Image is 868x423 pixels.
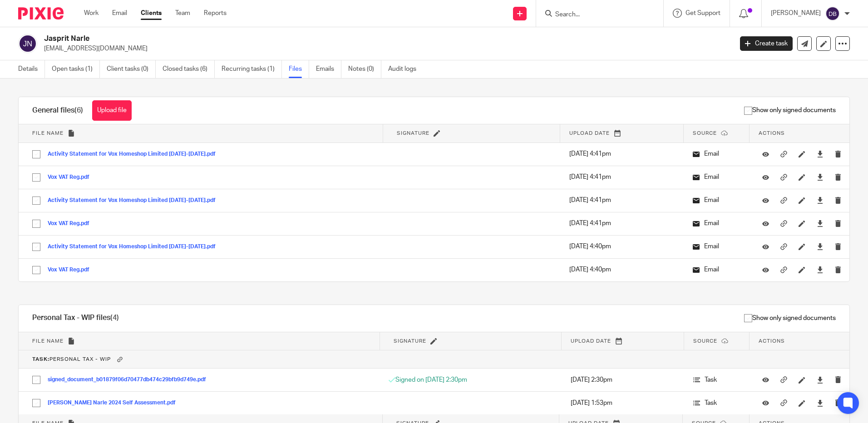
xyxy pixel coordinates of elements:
[32,131,64,136] span: File name
[744,106,836,115] span: Show only signed documents
[569,265,675,274] p: [DATE] 4:40pm
[817,172,824,182] a: Download
[817,398,824,408] a: Download
[74,107,83,114] span: (6)
[175,9,190,18] a: Team
[569,196,675,205] p: [DATE] 4:41pm
[18,60,45,78] a: Details
[44,44,726,53] p: [EMAIL_ADDRESS][DOMAIN_NAME]
[28,192,45,209] input: Select
[48,221,96,227] button: Vox VAT Reg.pdf
[316,60,341,78] a: Emails
[571,339,611,344] span: Upload date
[825,6,840,21] img: svg%3E
[141,9,162,18] a: Clients
[28,261,45,279] input: Select
[48,267,96,273] button: Vox VAT Reg.pdf
[569,242,675,251] p: [DATE] 4:40pm
[569,149,675,158] p: [DATE] 4:41pm
[571,398,675,408] p: [DATE] 1:53pm
[28,215,45,232] input: Select
[759,131,785,136] span: Actions
[693,242,740,251] p: Email
[693,149,740,158] p: Email
[32,357,111,362] span: Personal Tax - WIP
[222,60,282,78] a: Recurring tasks (1)
[348,60,381,78] a: Notes (0)
[693,172,740,182] p: Email
[204,9,227,18] a: Reports
[744,314,836,323] span: Show only signed documents
[389,375,552,384] p: Signed on [DATE] 2:30pm
[693,219,740,228] p: Email
[686,10,720,16] span: Get Support
[569,131,610,136] span: Upload date
[569,219,675,228] p: [DATE] 4:41pm
[32,357,49,362] b: Task:
[48,400,182,406] button: [PERSON_NAME] Narle 2024 Self Assessment.pdf
[32,313,119,323] h1: Personal Tax - WIP files
[48,197,222,204] button: Activity Statement for Vox Homeshop Limited [DATE]-[DATE].pdf
[28,238,45,256] input: Select
[32,339,64,344] span: File name
[48,151,222,157] button: Activity Statement for Vox Homeshop Limited [DATE]-[DATE].pdf
[693,265,740,274] p: Email
[693,131,717,136] span: Source
[817,219,824,228] a: Download
[110,314,119,321] span: (4)
[571,375,675,384] p: [DATE] 2:30pm
[759,339,785,344] span: Actions
[740,36,793,51] a: Create task
[163,60,215,78] a: Closed tasks (6)
[817,149,824,158] a: Download
[817,265,824,274] a: Download
[394,339,426,344] span: Signature
[18,34,37,53] img: svg%3E
[817,196,824,205] a: Download
[48,174,96,181] button: Vox VAT Reg.pdf
[693,196,740,205] p: Email
[107,60,156,78] a: Client tasks (0)
[569,172,675,182] p: [DATE] 4:41pm
[84,9,99,18] a: Work
[112,9,127,18] a: Email
[28,394,45,412] input: Select
[32,106,83,115] h1: General files
[48,377,213,383] button: signed_document_b01879f06d70477db474c29bfb9d749e.pdf
[92,100,132,121] button: Upload file
[693,375,740,384] p: Task
[817,242,824,251] a: Download
[28,146,45,163] input: Select
[289,60,309,78] a: Files
[388,60,423,78] a: Audit logs
[28,371,45,389] input: Select
[693,398,740,408] p: Task
[554,11,636,19] input: Search
[44,34,590,44] h2: Jasprit Narle
[817,375,824,384] a: Download
[397,131,429,136] span: Signature
[52,60,100,78] a: Open tasks (1)
[18,7,64,20] img: Pixie
[693,339,717,344] span: Source
[771,9,821,18] p: [PERSON_NAME]
[48,244,222,250] button: Activity Statement for Vox Homeshop Limited [DATE]-[DATE].pdf
[28,169,45,186] input: Select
